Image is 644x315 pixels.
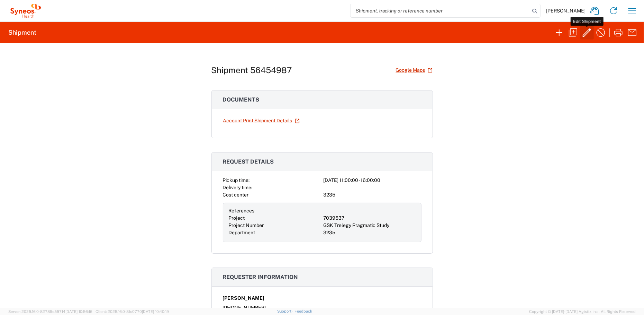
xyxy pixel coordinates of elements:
[223,96,260,103] span: Documents
[277,309,294,313] a: Support
[223,185,253,190] span: Delivery time:
[324,222,416,229] div: GSK Trelegy Pragmatic Study
[223,304,421,312] div: [PHONE_NUMBER]
[223,295,265,302] span: [PERSON_NAME]
[324,215,416,222] div: 7039537
[65,309,92,314] span: [DATE] 10:56:16
[223,177,250,183] span: Pickup time:
[546,8,586,14] span: [PERSON_NAME]
[223,192,249,198] span: Cost center
[142,309,169,314] span: [DATE] 10:40:19
[8,28,36,37] h2: Shipment
[396,64,433,76] a: Google Maps
[96,309,169,314] span: Client: 2025.16.0-8fc0770
[351,4,530,17] input: Shipment, tracking or reference number
[324,177,421,184] div: [DATE] 11:00:00 - 16:00:00
[529,308,636,315] span: Copyright © [DATE]-[DATE] Agistix Inc., All Rights Reserved
[223,274,298,280] span: Requester information
[223,115,300,127] a: Account Print Shipment Details
[229,229,321,236] div: Department
[324,229,416,236] div: 3235
[229,215,321,222] div: Project
[223,158,274,165] span: Request details
[324,184,421,191] div: -
[8,309,92,314] span: Server: 2025.16.0-82789e55714
[229,222,321,229] div: Project Number
[229,208,255,213] span: References
[294,309,312,313] a: Feedback
[324,191,421,199] div: 3235
[211,65,292,75] h1: Shipment 56454987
